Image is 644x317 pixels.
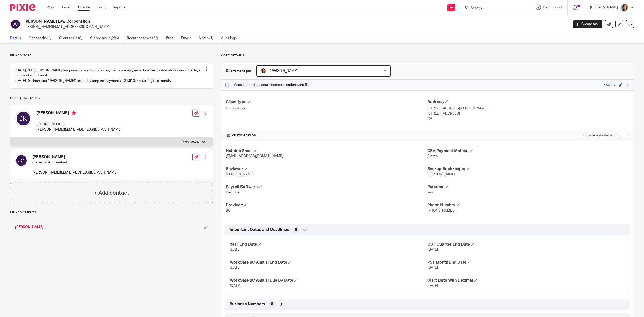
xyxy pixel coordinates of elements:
[15,225,44,230] a: [PERSON_NAME]
[427,116,629,121] p: CA
[226,148,427,154] h4: Hubdoc Email
[427,278,625,283] h4: Start Date With Deximal
[10,211,213,215] p: Linked clients
[427,260,625,265] h4: PST Month End Date
[470,6,515,11] input: Search
[427,173,455,176] span: [PERSON_NAME]
[36,122,122,127] p: [PHONE_NUMBER]
[230,266,240,269] span: [DATE]
[166,33,177,43] a: Files
[226,68,251,73] h3: Client manager
[230,302,265,307] span: Business Numbers
[113,5,126,10] a: Reports
[620,4,628,12] img: Danielle%20photo.jpg
[573,20,602,28] a: Create task
[427,148,629,154] h4: CRA Payment Method
[230,242,427,247] h4: Year End Date
[78,5,90,10] a: Clients
[221,54,634,58] p: More details
[24,19,457,24] h2: [PERSON_NAME] Law Corporation
[427,106,629,111] p: [STREET_ADDRESS][PERSON_NAME]
[226,99,427,105] h4: Client type
[543,6,562,9] span: Get Support
[199,33,217,43] a: Notes (1)
[15,110,31,127] img: svg%3E
[32,154,117,160] h4: [PERSON_NAME]
[36,127,122,132] p: [PERSON_NAME][EMAIL_ADDRESS][DOMAIN_NAME]
[295,227,297,232] span: 6
[59,33,86,43] a: Client tasks (0)
[32,170,117,175] p: [PERSON_NAME][EMAIL_ADDRESS][DOMAIN_NAME]
[10,33,25,43] a: Details
[10,96,213,100] p: Client contacts
[183,140,199,144] p: More details
[230,248,240,251] span: [DATE]
[271,302,273,307] span: 5
[71,110,76,115] i: Primary
[427,248,438,251] span: [DATE]
[32,160,117,165] h5: (External Accountant)
[94,189,129,197] h4: + Add contact
[427,184,629,190] h4: Personal
[427,99,629,105] h4: Address
[36,110,122,117] h4: [PERSON_NAME]
[226,184,427,190] h4: Payroll Software
[225,82,311,87] p: Master code for secure communications and files
[24,24,566,29] p: [PERSON_NAME][EMAIL_ADDRESS][DOMAIN_NAME]
[427,266,438,269] span: [DATE]
[583,133,612,138] label: Show empty fields
[181,33,195,43] a: Emails
[226,191,240,194] span: PayEdge
[427,154,438,158] span: Plooto
[230,260,427,265] h4: WorkSafe BC Annual End Date
[10,54,213,58] p: Pinned note
[427,111,629,116] p: [STREET_ADDRESS]
[47,5,55,10] a: Work
[127,33,162,43] a: Recurring tasks (22)
[10,19,21,29] img: svg%3E
[226,154,283,158] span: [EMAIL_ADDRESS][DOMAIN_NAME]
[427,203,629,208] h4: Phone Number
[260,68,266,74] img: Danielle%20photo.jpg
[29,33,55,43] a: Open tasks (4)
[270,69,297,73] span: [PERSON_NAME]
[226,173,254,176] span: [PERSON_NAME]
[221,33,240,43] a: Audit logs
[226,209,231,212] span: BC
[226,203,427,208] h4: Province
[427,191,433,194] span: Yes
[427,166,629,172] h4: Backup Bookkeeper
[230,284,240,288] span: [DATE]
[230,278,427,283] h4: WorkSafe BC Annual Due By Date
[226,106,427,111] p: Corporation
[15,154,27,167] img: svg%3E
[10,4,35,11] img: Pixie
[590,5,618,10] p: [PERSON_NAME]
[604,82,616,88] div: deximal
[97,5,105,10] a: Team
[90,33,123,43] a: Closed tasks (286)
[230,227,289,232] span: Important Dates and Deadlines
[427,242,625,247] h4: GST Quarter End Date
[427,209,458,212] span: [PHONE_NUMBER]
[427,284,438,288] span: [DATE]
[226,166,427,172] h4: Reviewer
[62,5,70,10] a: Email
[226,134,427,138] h4: CUSTOM FIELDS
